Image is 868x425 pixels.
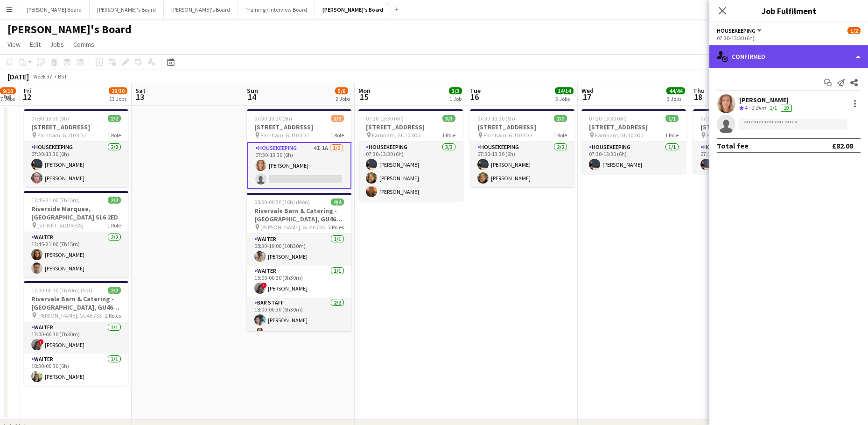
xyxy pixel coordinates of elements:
[749,104,768,112] div: 3.8km
[24,205,128,221] h3: Riverside Marquee, [GEOGRAPHIC_DATA] SL6 2ED
[693,142,798,174] app-card-role: Housekeeping1/107:30-13:30 (6h)[PERSON_NAME]
[50,40,64,49] span: Jobs
[335,87,348,94] span: 5/6
[260,132,309,139] span: Farnham, GU10 3DJ
[665,132,679,139] span: 1 Role
[483,132,532,139] span: Farnham, GU10 3DJ
[581,109,686,174] app-job-card: 07:30-13:30 (6h)1/1[STREET_ADDRESS] Farnham, GU10 3DJ1 RoleHousekeeping1/107:30-13:30 (6h)[PERSON...
[692,92,705,102] span: 18
[336,95,350,102] div: 2 Jobs
[449,95,462,102] div: 1 Job
[107,222,121,229] span: 1 Role
[108,115,121,122] span: 2/2
[372,132,420,139] span: Farnham, GU10 3DJ
[693,109,798,174] div: 07:30-13:30 (6h)1/1[STREET_ADDRESS] Farnham, GU10 3DJ1 RoleHousekeeping1/107:30-13:30 (6h)[PERSON...
[717,35,861,42] div: 07:30-13:30 (6h)
[709,5,868,17] h3: Job Fulfilment
[247,193,351,331] div: 08:30-00:30 (16h) (Mon)4/4Rivervale Barn & Catering - [GEOGRAPHIC_DATA], GU46 7SS [PERSON_NAME], ...
[357,92,371,102] span: 15
[315,0,391,19] button: [PERSON_NAME]'s Board
[330,132,344,139] span: 1 Role
[26,38,44,50] a: Edit
[847,27,861,34] span: 1/2
[358,86,371,95] span: Mon
[781,105,792,112] div: 19
[22,92,31,102] span: 12
[554,115,567,122] span: 2/2
[470,86,481,95] span: Tue
[30,40,41,49] span: Edit
[328,224,344,231] span: 3 Roles
[245,92,258,102] span: 14
[553,132,567,139] span: 1 Role
[37,222,84,229] span: [STREET_ADDRESS]
[247,206,351,223] h3: Rivervale Barn & Catering - [GEOGRAPHIC_DATA], GU46 7SS
[707,132,755,139] span: Farnham, GU10 3DJ
[7,72,29,81] div: [DATE]
[477,115,515,122] span: 07:30-13:30 (6h)
[46,38,68,50] a: Jobs
[589,115,627,122] span: 07:30-13:30 (6h)
[667,95,685,102] div: 3 Jobs
[717,27,756,34] span: Housekeeping
[134,92,146,102] span: 13
[24,142,128,187] app-card-role: Housekeeping2/207:30-13:30 (6h)[PERSON_NAME][PERSON_NAME]
[665,115,679,122] span: 1/1
[470,109,574,187] div: 07:30-13:30 (6h)2/2[STREET_ADDRESS] Farnham, GU10 3DJ1 RoleHousekeeping2/207:30-13:30 (6h)[PERSON...
[666,87,685,94] span: 44/44
[247,142,351,189] app-card-role: Housekeeping4I1A1/207:30-13:30 (6h)[PERSON_NAME]
[24,109,128,187] div: 07:30-13:30 (6h)2/2[STREET_ADDRESS] Farnham, GU10 3DJ1 RoleHousekeeping2/207:30-13:30 (6h)[PERSON...
[366,115,404,122] span: 07:30-13:30 (6h)
[108,197,121,204] span: 2/2
[469,92,481,102] span: 16
[254,115,292,122] span: 07:30-13:30 (6h)
[37,312,102,319] span: [PERSON_NAME], GU46 7SS
[693,123,798,131] h3: [STREET_ADDRESS]
[164,0,238,19] button: [PERSON_NAME]'s Board
[717,27,763,34] button: Housekeeping
[739,96,794,104] div: [PERSON_NAME]
[261,283,267,288] span: !
[717,141,749,150] div: Total fee
[135,86,146,95] span: Sat
[358,109,463,201] div: 07:30-13:30 (6h)3/3[STREET_ADDRESS] Farnham, GU10 3DJ1 RoleHousekeeping3/307:30-13:30 (6h)[PERSON...
[260,224,325,231] span: [PERSON_NAME], GU46 7SS
[581,86,594,95] span: Wed
[105,312,121,319] span: 2 Roles
[358,142,463,201] app-card-role: Housekeeping3/307:30-13:30 (6h)[PERSON_NAME][PERSON_NAME][PERSON_NAME]
[247,123,351,131] h3: [STREET_ADDRESS]
[580,92,594,102] span: 17
[449,87,462,94] span: 3/3
[700,115,738,122] span: 07:30-13:30 (6h)
[24,86,31,95] span: Fri
[38,339,44,345] span: !
[581,142,686,174] app-card-role: Housekeeping1/107:30-13:30 (6h)[PERSON_NAME]
[24,191,128,277] app-job-card: 13:45-21:00 (7h15m)2/2Riverside Marquee, [GEOGRAPHIC_DATA] SL6 2ED [STREET_ADDRESS]1 RoleWaiter2/...
[331,198,344,205] span: 4/4
[31,287,92,294] span: 17:00-00:30 (7h30m) (Sat)
[58,73,67,80] div: BST
[37,132,86,139] span: Farnham, GU10 3DJ
[90,0,164,19] button: [PERSON_NAME]'s Board
[358,123,463,131] h3: [STREET_ADDRESS]
[770,104,777,111] app-skills-label: 1/1
[709,45,868,68] div: Confirmed
[24,232,128,277] app-card-role: Waiter2/213:45-21:00 (7h15m)[PERSON_NAME][PERSON_NAME]
[24,354,128,386] app-card-role: Waiter1/118:30-00:30 (6h)[PERSON_NAME]
[254,198,310,205] span: 08:30-00:30 (16h) (Mon)
[247,86,258,95] span: Sun
[331,115,344,122] span: 1/2
[595,132,644,139] span: Farnham, GU10 3DJ
[24,281,128,386] app-job-card: 17:00-00:30 (7h30m) (Sat)2/2Rivervale Barn & Catering - [GEOGRAPHIC_DATA], GU46 7SS [PERSON_NAME]...
[555,95,573,102] div: 3 Jobs
[7,40,21,49] span: View
[470,142,574,187] app-card-role: Housekeeping2/207:30-13:30 (6h)[PERSON_NAME][PERSON_NAME]
[745,104,748,111] span: 4
[24,123,128,131] h3: [STREET_ADDRESS]
[247,297,351,343] app-card-role: BAR STAFF2/218:00-00:30 (6h30m)[PERSON_NAME][PERSON_NAME]
[247,109,351,189] div: 07:30-13:30 (6h)1/2[STREET_ADDRESS] Farnham, GU10 3DJ1 RoleHousekeeping4I1A1/207:30-13:30 (6h)[PE...
[555,87,574,94] span: 14/14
